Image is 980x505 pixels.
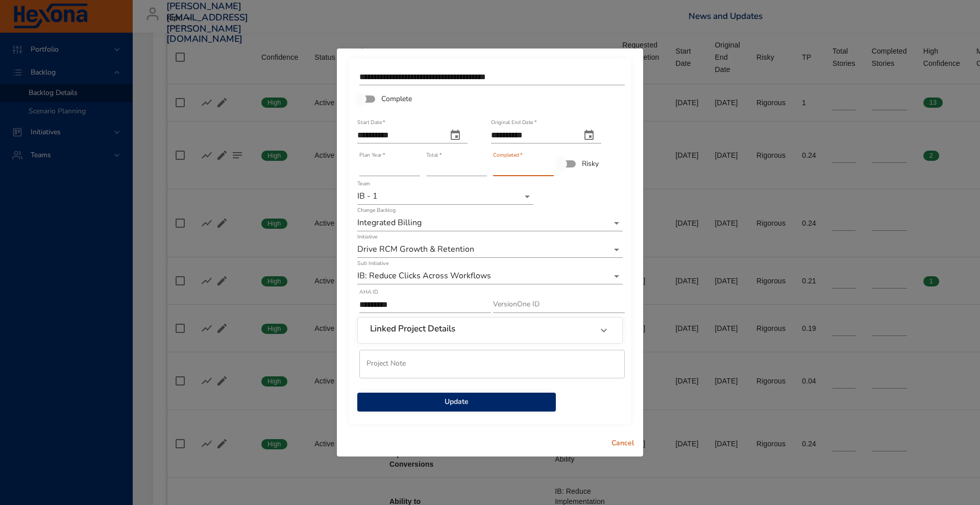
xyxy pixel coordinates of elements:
button: original end date [577,123,601,148]
h6: Linked Project Details [370,324,455,334]
div: IB - 1 [357,188,533,205]
span: Complete [381,93,412,104]
label: AHA ID [359,289,378,295]
label: Team [357,181,370,186]
div: Integrated Billing [357,215,623,231]
label: Plan Year [359,152,385,158]
span: Cancel [610,437,635,450]
div: Drive RCM Growth & Retention [357,242,623,258]
button: start date [443,123,468,148]
span: Risky [582,158,599,169]
label: Original End Date [491,119,536,125]
label: Start Date [357,119,385,125]
div: Linked Project Details [358,318,622,343]
div: IB: Reduce Clicks Across Workflows [357,268,623,284]
span: Update [365,396,548,408]
button: Update [357,393,556,412]
label: Total [426,152,442,158]
button: Cancel [606,434,639,453]
label: Sub Initiative [357,260,388,266]
label: Change Backlog [357,207,396,213]
label: Completed [493,152,523,158]
label: Initiative [357,234,377,239]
